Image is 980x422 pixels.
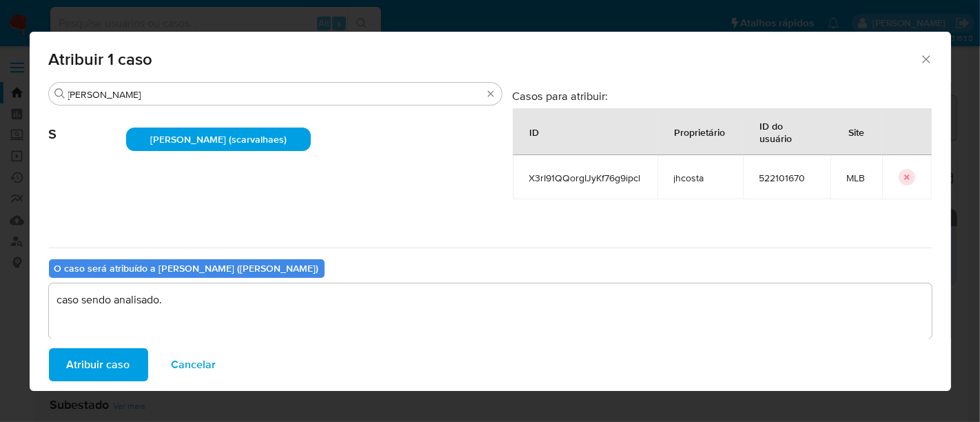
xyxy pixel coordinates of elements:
div: Proprietário [658,115,742,148]
div: Site [833,115,881,148]
span: S [49,105,126,143]
button: icon-button [899,169,915,185]
span: Atribuir caso [67,350,130,380]
button: Buscar [54,88,65,99]
span: Atribuir 1 caso [49,51,920,68]
div: [PERSON_NAME] (scarvalhaes) [126,128,312,151]
button: Fechar a janela [919,52,932,65]
span: Cancelar [172,350,216,380]
textarea: caso sendo analisado. [49,283,932,339]
div: ID [513,115,556,148]
button: Borrar [485,88,496,99]
b: O caso será atribuído a [PERSON_NAME] ([PERSON_NAME]) [54,261,319,275]
h3: Casos para atribuir: [513,89,932,103]
input: Analista de pesquisa [68,88,482,101]
span: X3rI91QQorgIJyKf76g9ipcl [529,172,641,184]
span: 522101670 [759,172,814,184]
span: [PERSON_NAME] (scarvalhaes) [150,132,287,146]
div: ID do usuário [744,109,830,154]
button: Cancelar [154,348,234,381]
span: jhcosta [674,172,726,184]
div: assign-modal [30,32,951,391]
span: MLB [847,172,866,184]
button: Atribuir caso [49,348,148,381]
